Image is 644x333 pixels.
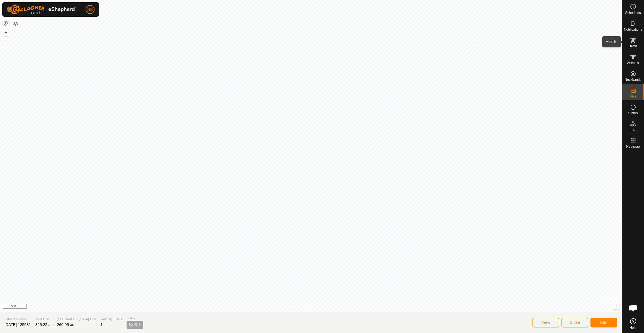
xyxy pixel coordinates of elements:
span: Status [127,316,143,321]
button: Map Layers [12,20,19,27]
span: Animals [627,61,639,65]
span: NB [87,7,93,13]
a: Help [622,316,644,332]
span: [GEOGRAPHIC_DATA] Area [57,317,96,322]
span: Close [570,320,580,325]
span: Schedules [625,11,641,14]
button: Close [561,318,588,327]
span: Virtual Paddock [4,317,31,322]
button: Reset Map [3,20,9,27]
span: i [616,304,617,308]
button: – [3,37,9,43]
button: i [613,303,619,309]
a: Privacy Policy [289,305,310,310]
span: View [541,320,550,325]
span: Infra [630,128,636,132]
span: Heatmap [626,145,640,148]
button: + [3,29,9,36]
a: Contact Us [316,305,333,310]
span: Help [630,326,636,329]
span: Status [628,111,638,115]
span: VPs [630,95,636,98]
img: Gallagher Logo [7,4,76,14]
span: [DATE] 125531 [4,322,31,327]
span: Edit [600,320,607,325]
span: 325.22 ac [35,322,53,327]
span: Off [134,322,140,328]
button: View [532,318,559,327]
span: 260.05 ac [57,322,74,327]
div: Open chat [625,300,641,316]
button: Edit [590,318,617,327]
span: 1 [100,322,103,327]
span: Total Area [35,317,53,322]
span: Herds [628,45,637,48]
img: turn-off [129,322,133,327]
span: Notifications [624,28,642,31]
span: Neckbands [624,78,641,81]
span: Watering Points [100,317,122,322]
